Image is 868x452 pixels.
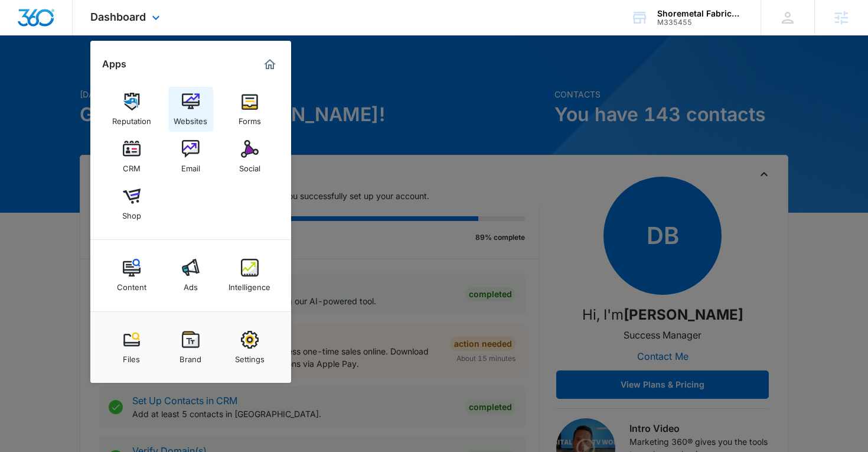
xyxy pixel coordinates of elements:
a: CRM [109,134,154,179]
a: Ads [168,253,213,298]
a: Settings [227,325,272,370]
div: Ads [184,277,198,292]
a: Reputation [109,87,154,132]
div: Websites [174,110,207,126]
div: Email [181,158,200,173]
h2: Apps [102,58,126,70]
div: Intelligence [229,277,270,292]
a: Content [109,253,154,298]
div: Files [123,349,140,364]
div: Content [117,277,146,292]
div: Forms [239,110,261,126]
div: Settings [235,349,265,364]
div: Social [239,158,260,173]
a: Email [168,134,213,179]
a: Brand [168,325,213,370]
span: Dashboard [90,11,146,23]
a: Social [227,134,272,179]
div: CRM [123,158,141,173]
div: account name [657,9,743,18]
div: Brand [180,349,201,364]
a: Shop [109,181,154,226]
div: account id [657,18,743,27]
a: Forms [227,87,272,132]
a: Websites [168,87,213,132]
div: Reputation [112,110,151,126]
a: Marketing 360® Dashboard [260,55,279,74]
a: Intelligence [227,253,272,298]
div: Shop [122,205,141,220]
a: Files [109,325,154,370]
